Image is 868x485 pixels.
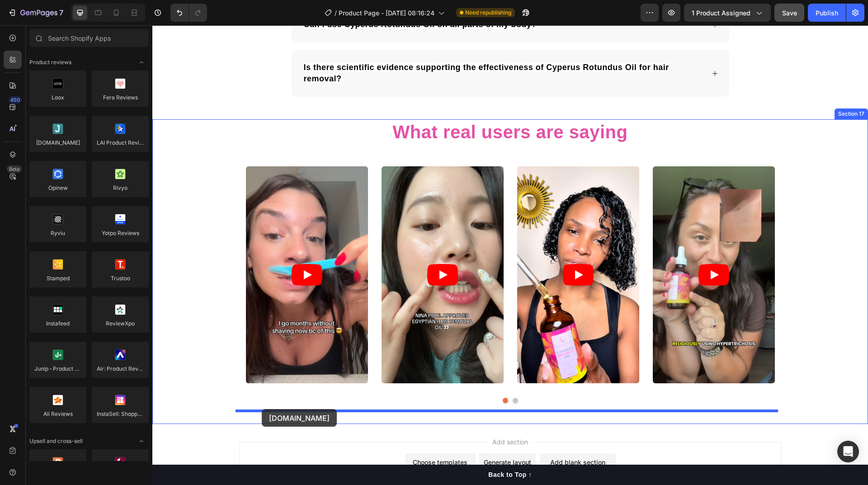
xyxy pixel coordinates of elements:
[774,4,804,22] button: Save
[339,8,434,18] span: Product Page - [DATE] 08:16:24
[9,96,22,104] div: 450
[29,58,71,66] span: Product reviews
[782,9,797,17] span: Save
[7,165,22,173] div: Beta
[134,55,149,70] span: Toggle open
[808,4,846,22] button: Publish
[29,437,83,445] span: Upsell and cross-sell
[170,4,207,22] div: Undo/Redo
[134,434,149,448] span: Toggle open
[465,9,511,17] span: Need republishing
[816,8,838,18] div: Publish
[152,25,868,485] iframe: Design area
[29,29,149,47] input: Search Shopify Apps
[837,441,859,462] div: Open Intercom Messenger
[692,8,750,18] span: 1 product assigned
[59,7,63,18] p: 7
[335,8,337,18] span: /
[4,4,67,22] button: 7
[684,4,771,22] button: 1 product assigned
